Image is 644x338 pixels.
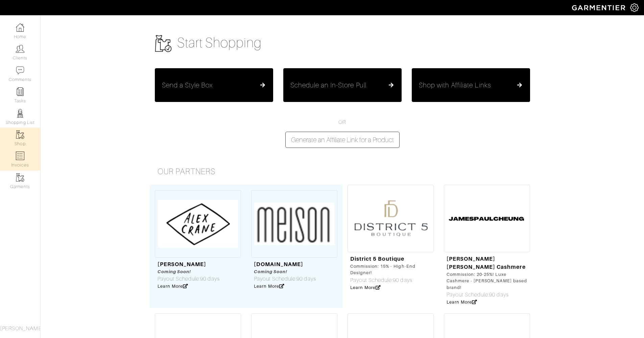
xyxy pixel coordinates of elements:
div: Commission: 20-25%! Luxe Cashmere - [PERSON_NAME] based brand! [447,271,527,291]
a: Learn More [447,300,477,305]
span: Start Shopping [177,35,262,50]
div: OR [150,118,535,148]
img: Screenshot%202023-06-30%20at%202.11.00%20PM.png [444,185,530,252]
img: comment-icon-a0a6a9ef722e966f86d9cbdc48e553b5cf19dbc54f86b18d962a5391bc8f6eb6.png [16,66,24,75]
img: garments-icon-b7da505a4dc4fd61783c78ac3ca0ef83fa9d6f193b1c9dc38574b1d14d53ca28.png [16,130,24,139]
a: [PERSON_NAME] [PERSON_NAME] Cashmere [447,256,526,270]
a: [DOMAIN_NAME] [254,261,304,267]
span: Our Partners [158,167,216,176]
a: [PERSON_NAME] [158,261,207,267]
span: 90 days [489,292,508,298]
img: clients-icon-6bae9207a08558b7cb47a8932f037763ab4055f8c8b6bfacd5dc20c3e0201464.png [16,45,24,53]
a: Learn More [350,285,381,290]
button: Shop with Affiliate Links [412,68,530,102]
a: Learn More [158,284,188,289]
img: Screenshot%202023-08-02%20at%2011.13.10%20AM.png [348,185,434,252]
button: Send a Style Box [155,68,273,102]
img: garmentier-logo-header-white-b43fb05a5012e4ada735d5af1a66efaba907eab6374d6393d1fbf88cb4ef424d.png [569,2,630,14]
img: Screenshot%202023-06-02%20at%201.40.48%20PM.png [251,190,337,258]
span: 90 days [393,277,412,283]
a: District 5 Boutique [350,256,405,262]
img: Screen%20Shot%202023-05-23%20at%208.25.52%20AM.png [155,190,241,258]
div: Coming Soon! [254,268,316,275]
span: 90 days [296,276,316,282]
a: Learn More [254,284,285,289]
img: gear-icon-white-bd11855cb880d31180b6d7d6211b90ccbf57a29d726f0c71d8c61bd08dd39cc2.png [630,3,639,12]
div: Payout Schedule: [447,291,527,299]
div: Payout Schedule: [158,275,220,283]
img: dashboard-icon-dbcd8f5a0b271acd01030246c82b418ddd0df26cd7fceb0bd07c9910d44c42f6.png [16,23,24,32]
img: garments-icon-b7da505a4dc4fd61783c78ac3ca0ef83fa9d6f193b1c9dc38574b1d14d53ca28.png [16,173,24,182]
div: Commission: 15% - High-End Designer! [350,263,431,276]
img: reminder-icon-8004d30b9f0a5d33ae49ab947aed9ed385cf756f9e5892f1edd6e32f2345188e.png [16,87,24,96]
button: Generate an Affiliate Link for a Product [285,132,400,148]
div: Coming Soon! [158,268,220,275]
h5: Schedule an In-Store Pull [290,81,366,89]
a: Schedule an In-Store Pull [290,81,395,89]
button: Schedule an In-Store Pull [283,68,402,102]
img: stylists-icon-eb353228a002819b7ec25b43dbf5f0378dd9e0616d9560372ff212230b889e62.png [16,109,24,118]
span: 90 days [200,276,219,282]
h5: Send a Style Box [162,81,213,89]
img: garments-icon-b7da505a4dc4fd61783c78ac3ca0ef83fa9d6f193b1c9dc38574b1d14d53ca28.png [155,35,172,52]
div: Payout Schedule: [350,276,431,284]
div: Payout Schedule: [254,275,316,283]
h5: Shop with Affiliate Links [419,81,491,89]
img: orders-icon-0abe47150d42831381b5fb84f609e132dff9fe21cb692f30cb5eec754e2cba89.png [16,152,24,160]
